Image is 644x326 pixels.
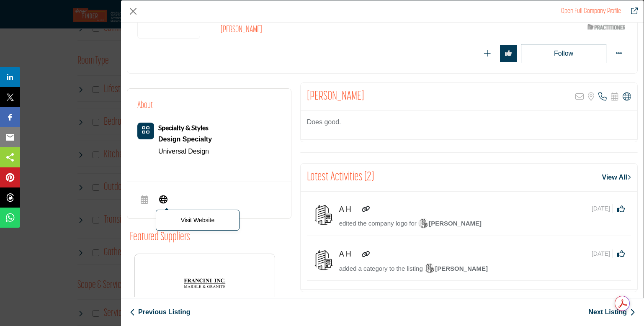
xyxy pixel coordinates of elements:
span: [PERSON_NAME] [418,220,482,227]
div: Sustainable, accessible, health-promoting, neurodiverse-friendly, age-in-place, outdoor living, h... [158,133,212,146]
a: Next Listing [588,307,635,317]
h2: About [137,99,153,113]
img: Francini Incorporated [184,262,226,304]
a: Redirect to aaron-hathaway [561,8,621,15]
a: Redirect to aaron-hathaway [625,6,638,16]
a: image[PERSON_NAME] [425,264,488,274]
button: Category Icon [137,123,154,139]
span: [DATE] [592,249,613,258]
a: Previous Listing [130,307,190,317]
i: Click to Like this activity [617,250,625,257]
img: image [418,218,429,228]
h2: [PERSON_NAME] [221,25,451,36]
a: View All [602,172,631,182]
span: added a category to the listing [339,265,423,272]
h2: Latest Activities (2) [307,170,374,185]
img: avtar-image [313,204,334,225]
span: edited the company logo for [339,220,417,227]
button: More Options [611,45,627,62]
h2: Featured Suppliers [130,231,190,245]
i: Click to Like this activity [617,205,625,213]
span: [DATE] [592,204,613,213]
h2: Aaron Hathaway [307,89,364,104]
img: avtar-image [313,249,334,270]
h5: A H [339,250,359,259]
button: Close [127,5,139,18]
a: Link of redirect to contact page [361,249,370,259]
b: Specialty & Styles [158,123,209,131]
a: Design Specialty [158,133,212,146]
p: Does good. [307,117,631,127]
a: Specialty & Styles [158,124,209,131]
a: Universal Design [158,148,209,155]
span: [PERSON_NAME] [425,265,488,272]
button: Redirect to login page [500,45,517,62]
a: Link of redirect to contact page [361,204,370,214]
img: image [425,263,435,273]
img: ASID Qualified Practitioners [587,22,625,32]
h5: A H [339,205,359,214]
button: Redirect to login page [479,45,496,62]
a: image[PERSON_NAME] [418,219,482,229]
button: Redirect to login [521,44,606,63]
